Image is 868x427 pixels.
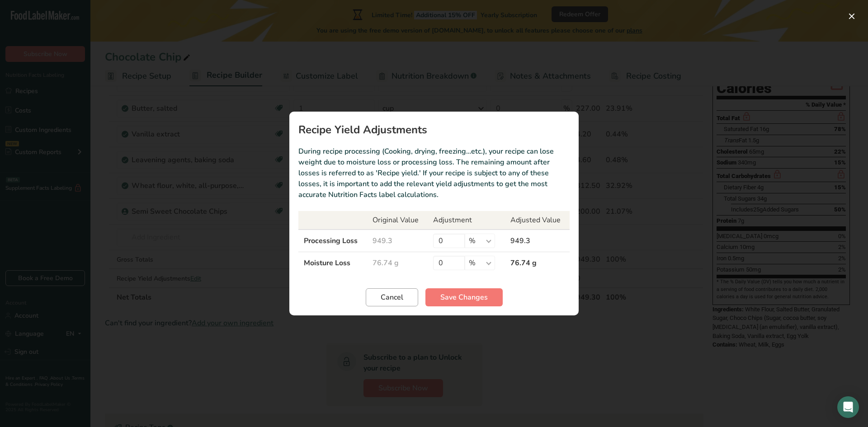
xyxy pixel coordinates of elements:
[381,292,403,303] span: Cancel
[428,211,505,230] th: Adjustment
[440,292,488,303] span: Save Changes
[837,396,859,418] div: Open Intercom Messenger
[367,211,428,230] th: Original Value
[298,252,367,274] td: Moisture Loss
[298,146,570,200] p: During recipe processing (Cooking, drying, freezing…etc.), your recipe can lose weight due to moi...
[505,252,570,274] td: 76.74 g
[298,124,570,135] h1: Recipe Yield Adjustments
[505,211,570,230] th: Adjusted Value
[425,288,503,306] button: Save Changes
[367,230,428,252] td: 949.3
[505,230,570,252] td: 949.3
[298,230,367,252] td: Processing Loss
[367,252,428,274] td: 76.74 g
[366,288,418,306] button: Cancel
